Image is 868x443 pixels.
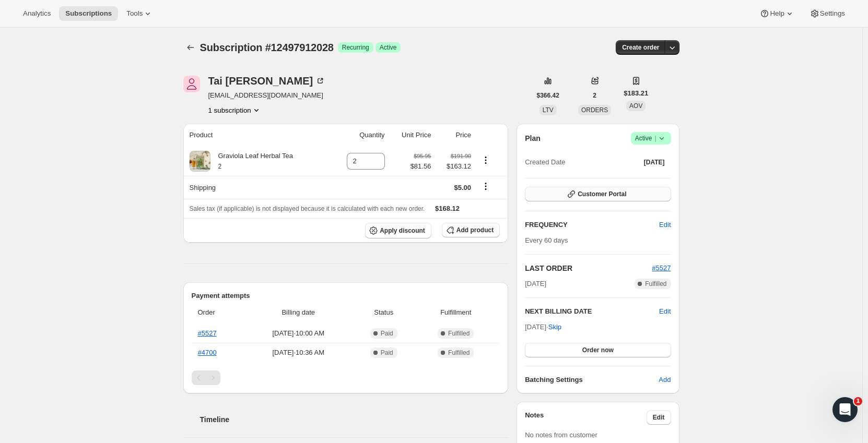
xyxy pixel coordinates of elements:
span: [DATE] · [525,323,561,331]
a: #5527 [652,264,671,272]
button: Subscriptions [183,40,198,55]
span: Create order [622,43,659,52]
button: #5527 [652,263,671,273]
a: #4700 [198,349,217,356]
button: Add [652,372,677,388]
span: [EMAIL_ADDRESS][DOMAIN_NAME] [208,90,326,101]
span: Status [356,307,412,318]
th: Unit Price [388,124,435,147]
h2: NEXT BILLING DATE [525,306,659,317]
button: 2 [587,88,603,103]
button: Create order [616,40,665,55]
h2: LAST ORDER [525,263,652,273]
button: Product actions [208,105,262,115]
span: Help [770,9,784,18]
span: Created Date [525,157,565,167]
small: $191.90 [451,153,471,159]
span: $5.00 [454,184,472,191]
button: Edit [653,217,677,233]
span: Order now [582,346,614,354]
span: Fulfilled [448,329,470,338]
h2: Payment attempts [192,291,500,301]
span: Every 60 days [525,236,568,244]
button: Analytics [17,6,57,21]
span: Skip [548,322,561,332]
button: Product actions [477,154,494,166]
h3: Notes [525,410,647,425]
button: Shipping actions [477,181,494,192]
span: Fulfillment [418,307,494,318]
th: Quantity [330,124,388,147]
button: Settings [803,6,851,21]
iframe: Intercom live chat [832,397,858,422]
span: | [654,134,656,142]
span: Subscriptions [65,9,112,18]
span: Settings [820,9,845,18]
span: Customer Portal [578,190,626,198]
button: Skip [542,319,568,336]
nav: Pagination [192,370,500,385]
span: Edit [659,220,671,230]
span: Fulfilled [645,280,666,288]
span: Apply discount [380,226,425,235]
span: $81.56 [410,161,431,172]
span: $183.21 [624,88,648,99]
button: Subscriptions [59,6,118,21]
button: Apply discount [365,223,431,238]
span: AOV [629,102,642,110]
span: Fulfilled [448,349,470,357]
span: Recurring [342,43,369,52]
span: Analytics [23,9,51,18]
span: Add product [456,226,494,234]
span: Add [659,375,671,385]
button: Edit [659,306,671,317]
span: [DATE] · 10:36 AM [247,348,349,358]
span: Tai Olesky [183,76,200,92]
span: $366.42 [537,91,559,100]
button: Customer Portal [525,187,671,201]
div: Tai [PERSON_NAME] [208,76,326,86]
span: 2 [593,91,596,100]
small: 2 [218,163,222,170]
span: $168.12 [435,205,460,212]
span: Edit [653,413,665,422]
h2: FREQUENCY [525,220,659,230]
button: $366.42 [531,88,566,103]
span: [DATE] [525,279,546,289]
button: Help [753,6,801,21]
span: No notes from customer [525,431,597,439]
span: Active [635,133,667,143]
button: Tools [120,6,159,21]
span: Paid [381,329,393,338]
th: Order [192,301,244,324]
h2: Timeline [200,414,509,425]
span: Sales tax (if applicable) is not displayed because it is calculated with each new order. [190,205,425,212]
span: Active [380,43,397,52]
span: LTV [543,106,554,114]
small: $95.95 [414,153,431,159]
button: Edit [647,410,671,425]
span: [DATE] · 10:00 AM [247,328,349,339]
span: Tools [126,9,143,18]
div: Graviola Leaf Herbal Tea [210,151,294,172]
span: ORDERS [581,106,608,114]
h2: Plan [525,133,541,143]
span: Subscription #12497912028 [200,42,334,53]
span: 1 [854,397,862,405]
button: Add product [442,223,500,237]
span: Billing date [247,307,349,318]
span: $163.12 [437,161,471,172]
button: [DATE] [638,155,671,170]
th: Product [183,124,331,147]
a: #5527 [198,329,217,337]
th: Shipping [183,176,331,199]
img: product img [190,151,210,172]
h6: Batching Settings [525,375,659,385]
span: Paid [381,349,393,357]
span: [DATE] [644,158,665,166]
button: Order now [525,343,671,357]
th: Price [434,124,474,147]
